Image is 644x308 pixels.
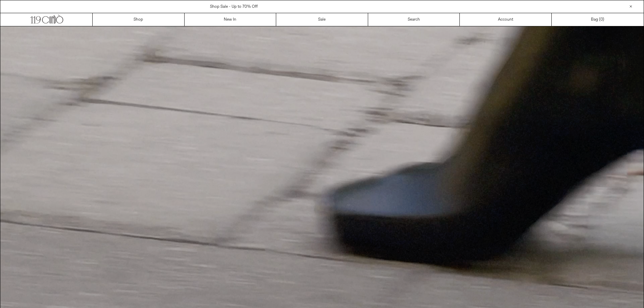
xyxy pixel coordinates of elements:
[276,13,368,26] a: Sale
[600,17,603,22] span: 0
[552,13,644,26] a: Bag ()
[600,17,604,23] span: )
[210,4,258,9] a: Shop Sale - Up to 70% Off
[185,13,277,26] a: New In
[368,13,460,26] a: Search
[460,13,552,26] a: Account
[93,13,185,26] a: Shop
